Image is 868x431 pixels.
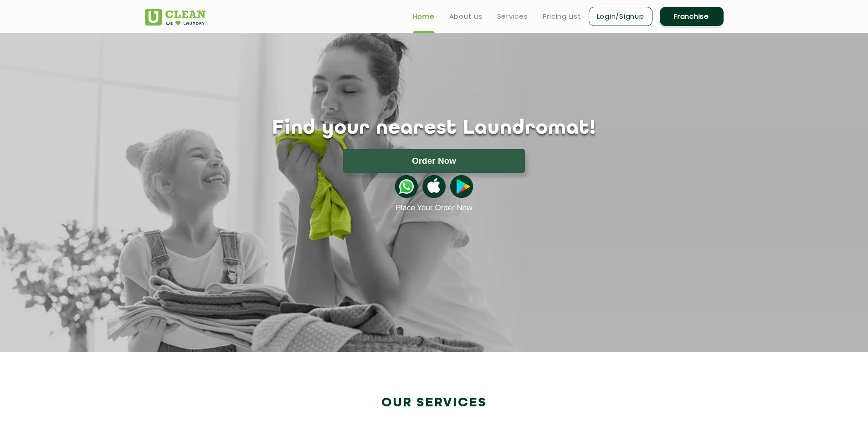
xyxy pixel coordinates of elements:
a: Pricing List [543,11,581,22]
a: Services [497,11,528,22]
h1: Find your nearest Laundromat! [138,117,730,140]
a: Home [413,11,435,22]
img: whatsappicon.png [395,175,418,198]
img: playstoreicon.png [450,175,473,198]
a: Place Your Order Now [395,203,472,213]
a: About us [449,11,483,22]
button: Order Now [343,149,525,173]
a: Franchise [660,7,724,26]
img: UClean Laundry and Dry Cleaning [145,9,205,26]
h2: Our Services [145,395,724,410]
a: Login/Signup [589,7,652,26]
img: apple-icon.png [422,175,445,198]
